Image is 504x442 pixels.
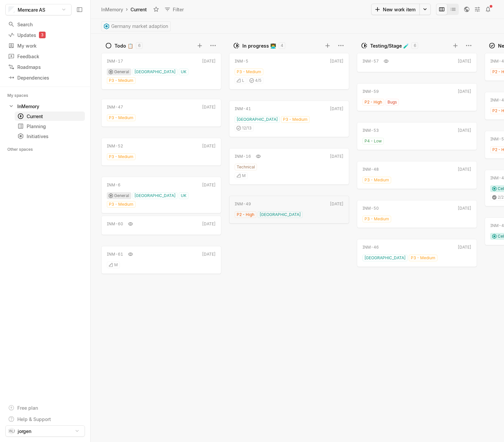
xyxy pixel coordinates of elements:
[109,201,133,207] span: P3 - Medium
[5,19,85,29] a: Search
[458,244,471,250] div: [DATE]
[411,42,418,49] div: 6
[229,53,349,90] a: INM-5[DATE]P3 - MediumL4/5
[18,428,31,435] span: jorgen
[7,146,41,153] div: Other spaces
[101,246,221,274] a: INM-61[DATE]M
[498,194,504,200] span: 2 / 2
[114,193,129,199] span: General
[371,4,420,15] button: New work item
[5,73,85,83] a: Dependencies
[202,104,216,110] div: [DATE]
[134,193,175,199] span: [GEOGRAPHIC_DATA]
[365,138,382,144] span: P4 - Low
[279,42,285,49] div: 4
[357,122,477,150] a: INM-53[DATE]P4 - Low
[242,42,276,49] div: In progress 👨‍💻
[109,78,133,84] span: P3 - Medium
[8,74,82,81] div: Dependencies
[101,51,221,92] div: INM-17[DATE]General[GEOGRAPHIC_DATA]UKP3 - Medium
[101,6,123,13] div: InMemory
[235,58,248,64] div: INM-5
[17,113,82,120] div: Current
[365,255,405,261] span: [GEOGRAPHIC_DATA]
[107,182,121,188] div: INM-6
[101,175,221,215] div: INM-6[DATE]General[GEOGRAPHIC_DATA]UKP3 - Medium
[458,127,471,133] div: [DATE]
[283,116,308,122] span: P3 - Medium
[237,69,261,75] span: P3 - Medium
[100,5,125,14] a: InMemory
[15,131,85,141] a: Initiatives
[101,97,221,129] div: INM-47[DATE]P3 - Medium
[181,193,186,199] span: UK
[330,201,344,207] div: [DATE]
[8,21,82,28] div: Search
[357,83,477,111] a: INM-59[DATE]P2 - HighBugs
[330,106,344,112] div: [DATE]
[101,177,221,213] a: INM-6[DATE]General[GEOGRAPHIC_DATA]UKP3 - Medium
[101,138,221,166] a: INM-52[DATE]P3 - Medium
[260,212,301,218] span: [GEOGRAPHIC_DATA]
[8,42,82,49] div: My work
[365,99,382,105] span: P2 - High
[17,133,82,140] div: Initiatives
[202,221,216,227] div: [DATE]
[15,111,85,121] a: Current
[17,416,51,423] div: Help & Support
[357,161,477,189] a: INM-48[DATE]P3 - Medium
[458,89,471,95] div: [DATE]
[17,103,39,110] div: InMemory
[363,127,379,133] div: INM-53
[237,116,278,122] span: [GEOGRAPHIC_DATA]
[357,51,477,74] div: INM-57[DATE]
[229,146,349,187] div: INM-16[DATE]TechnicalM
[363,244,379,250] div: INM-46
[458,58,471,64] div: [DATE]
[101,53,221,90] a: INM-17[DATE]General[GEOGRAPHIC_DATA]UKP3 - Medium
[357,237,477,269] div: INM-46[DATE][GEOGRAPHIC_DATA]P3 - Medium
[109,154,133,160] span: P3 - Medium
[5,102,85,111] a: InMemory
[202,251,216,257] div: [DATE]
[107,143,123,149] div: INM-52
[5,51,85,61] a: Feedback
[202,58,216,64] div: [DATE]
[202,182,216,188] div: [DATE]
[357,81,477,113] div: INM-59[DATE]P2 - HighBugs
[17,123,82,130] div: Planning
[237,212,254,218] span: P2 - High
[363,58,379,64] div: INM-57
[229,101,349,137] a: INM-41[DATE][GEOGRAPHIC_DATA]P3 - Medium12/13
[330,153,344,159] div: [DATE]
[229,51,349,92] div: INM-5[DATE]P3 - MediumL4/5
[111,22,168,31] span: Germany market adaption
[5,41,85,51] a: My work
[357,159,477,191] div: INM-48[DATE]P3 - Medium
[411,255,435,261] span: P3 - Medium
[5,62,85,72] a: Roadmaps
[363,89,379,95] div: INM-59
[107,251,123,257] div: INM-61
[136,42,142,49] div: 6
[357,120,477,152] div: INM-53[DATE]P4 - Low
[126,6,128,13] div: ›
[8,32,82,39] div: Updates
[357,51,480,442] div: grid
[357,198,477,230] div: INM-50[DATE]P3 - Medium
[101,244,221,276] div: INM-61[DATE]M
[129,5,148,14] div: Current
[5,403,85,413] a: Free plan
[235,201,251,207] div: INM-49
[101,136,221,168] div: INM-52[DATE]P3 - Medium
[458,166,471,172] div: [DATE]
[202,143,216,149] div: [DATE]
[235,106,251,112] div: INM-41
[242,125,252,131] span: 12 / 13
[447,4,459,15] button: Change to mode list_view
[8,53,82,60] div: Feedback
[357,200,477,228] a: INM-50[DATE]P3 - Medium
[365,216,389,222] span: P3 - Medium
[229,148,349,185] a: INM-16[DATE]TechnicalM
[363,166,379,172] div: INM-48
